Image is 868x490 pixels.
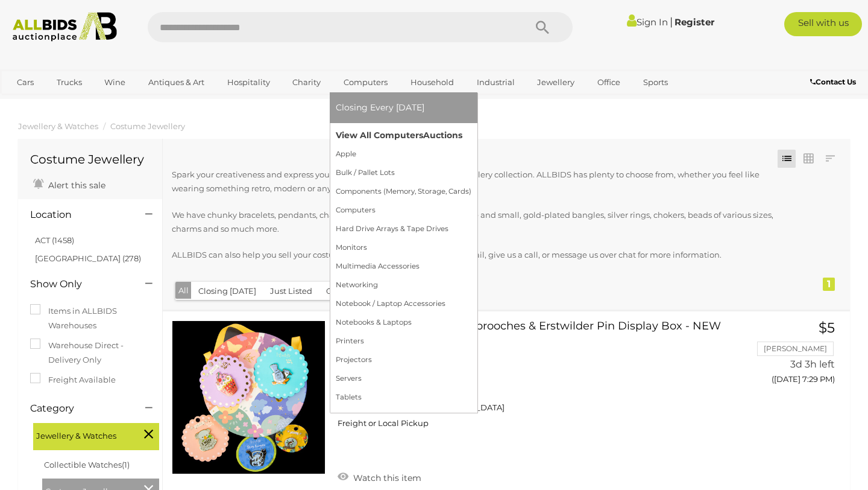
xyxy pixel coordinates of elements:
label: Items in ALLBIDS Warehouses [30,304,150,332]
a: Alert this sale [30,175,108,193]
label: Freight Available [30,373,116,387]
a: $5 [PERSON_NAME] 3d 3h left ([DATE] 7:29 PM) [744,320,838,391]
a: Charity [285,72,329,92]
button: Search [512,12,573,42]
a: Costume Jewellery [110,121,185,131]
span: (1) [122,460,130,469]
h4: Show Only [30,279,127,290]
h4: Location [30,209,127,220]
button: All [175,282,192,299]
img: Allbids.com.au [7,12,124,42]
a: Antiques & Art [140,72,212,92]
a: Collectible Watches(1) [44,460,130,469]
h1: Costume Jewellery [30,153,150,166]
a: Sign In [627,16,668,28]
div: 1 [823,278,835,291]
a: ACT (1458) [35,235,74,245]
a: Sell with us [784,12,862,36]
a: Computers [336,72,395,92]
a: Cars [9,72,42,92]
button: Just Listed [263,282,319,301]
a: Jewellery [529,72,582,92]
a: Register [675,16,714,28]
a: Jewellery & Watches [18,121,98,131]
a: Hospitality [219,72,278,92]
p: Spark your creativeness and express your individuality with our costume jewellery collection. ALL... [172,168,776,196]
span: Alert this sale [45,180,105,191]
a: Trucks [49,72,90,92]
p: ALLBIDS can also help you sell your costume jewellery. Simply send us an email, give us a call, o... [172,248,776,262]
a: [GEOGRAPHIC_DATA] (278) [35,253,141,263]
a: Wine [96,72,133,92]
a: Sports [635,72,676,92]
span: Watch this item [350,472,421,483]
button: Closing [DATE] [191,282,263,301]
a: Office [590,72,628,92]
button: Closing Next [319,282,383,301]
p: We have chunky bracelets, pendants, chains of different colours, earrings large and small, gold-p... [172,208,776,237]
h4: Category [30,403,127,414]
label: Warehouse Direct - Delivery Only [30,339,150,367]
a: Household [403,72,462,92]
a: [GEOGRAPHIC_DATA] [9,92,110,112]
span: Jewellery & Watches [36,426,127,443]
span: $5 [819,319,835,336]
a: Erstwilder (5) Enamel Pin/brooches & Erstwilder Pin Display Box - NEW with Packaging 52355-17 ACT... [344,320,726,438]
a: Watch this item [335,468,424,486]
b: Contact Us [810,77,856,86]
a: Industrial [469,72,523,92]
span: | [670,15,673,28]
a: Contact Us [810,75,859,89]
